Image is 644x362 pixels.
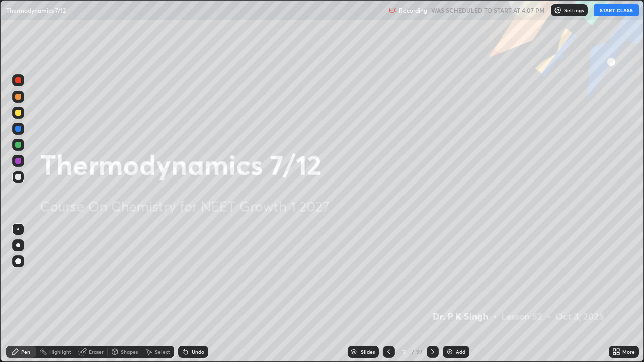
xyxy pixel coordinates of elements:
[431,6,545,15] h5: WAS SCHEDULED TO START AT 4:07 PM
[554,6,562,14] img: class-settings-icons
[399,7,427,14] p: Recording
[389,6,397,14] img: recording.375f2c34.svg
[21,349,30,354] div: Pen
[6,6,66,14] p: Thermodynamics 7/12
[49,349,71,354] div: Highlight
[446,348,454,356] img: add-slide-button
[456,349,465,354] div: Add
[155,349,170,354] div: Select
[564,8,584,13] p: Settings
[89,349,104,354] div: Eraser
[361,349,375,354] div: Slides
[121,349,138,354] div: Shapes
[192,349,204,354] div: Undo
[416,347,423,356] div: 97
[411,349,414,355] div: /
[399,349,409,355] div: 2
[594,4,639,16] button: START CLASS
[622,349,635,354] div: More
